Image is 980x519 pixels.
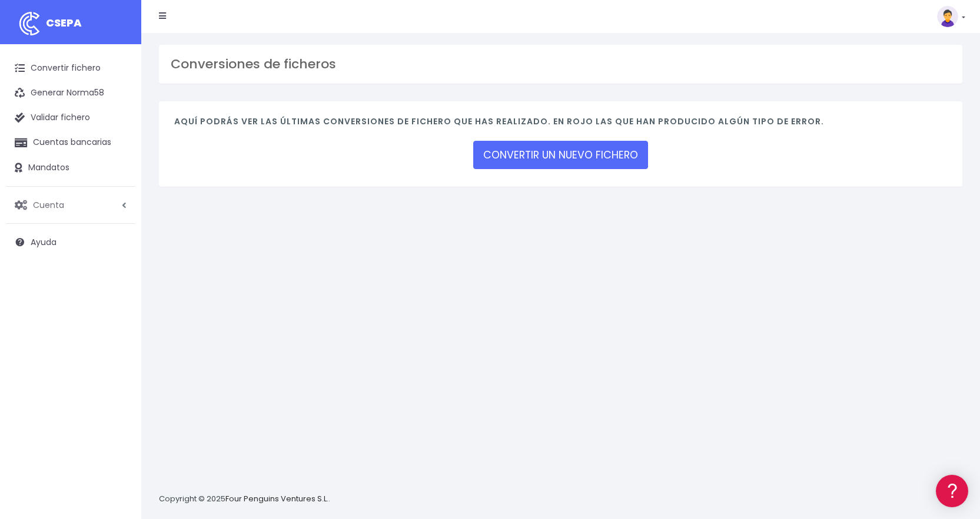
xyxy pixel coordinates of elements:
a: CONVERTIR UN NUEVO FICHERO [473,141,648,169]
a: Mandatos [6,156,135,180]
div: Convertir ficheros [12,130,224,141]
a: Perfiles de empresas [12,204,224,222]
div: Facturación [12,234,224,245]
span: Cuenta [33,199,64,210]
p: Copyright © 2025 . [159,493,330,505]
a: Convertir fichero [6,56,135,81]
a: Four Penguins Ventures S.L. [225,493,328,504]
h4: Aquí podrás ver las últimas conversiones de fichero que has realizado. En rojo las que han produc... [174,117,947,133]
a: Cuenta [6,193,135,217]
h3: Conversiones de ficheros [171,57,951,72]
a: General [12,253,224,271]
a: Problemas habituales [12,167,224,186]
a: Ayuda [6,230,135,254]
img: logo [15,9,44,38]
button: Contáctanos [12,315,224,336]
a: Videotutoriales [12,186,224,204]
img: profile [937,6,958,27]
a: Formatos [12,149,224,167]
a: Validar fichero [6,105,135,130]
a: Generar Norma58 [6,81,135,105]
a: Información general [12,100,224,118]
span: CSEPA [46,15,82,30]
div: Programadores [12,283,224,294]
div: Información general [12,82,224,93]
span: Ayuda [31,236,57,248]
a: Cuentas bancarias [6,130,135,155]
a: POWERED BY ENCHANT [162,339,227,351]
a: API [12,301,224,319]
